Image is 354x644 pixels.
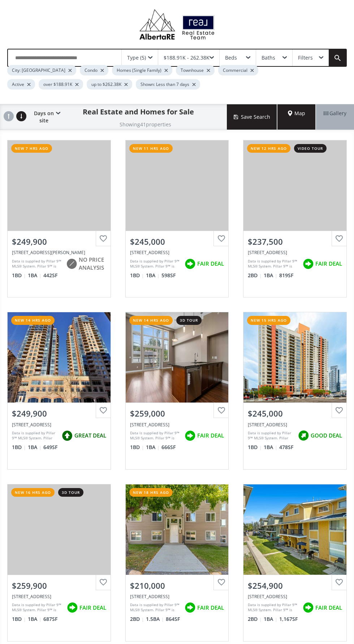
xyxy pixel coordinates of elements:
[130,615,144,623] span: 2 BD
[264,444,277,451] span: 1 BA
[130,593,224,600] div: 315 Heritage Drive SE #304, Calgary, AB T2H1N2
[315,604,342,612] span: FAIR DEAL
[279,272,293,279] span: 819 SF
[197,432,224,439] span: FAIR DEAL
[130,602,181,613] div: Data is supplied by Pillar 9™ MLS® System. Pillar 9™ is the owner of the copyright in its MLS® Sy...
[296,428,311,443] img: rating icon
[164,55,210,60] div: $188.91K - 262.38K
[248,593,342,600] div: 2200 Woodview Drive SW #702, Calgary, AB T2W 3N6
[197,604,224,612] span: FAIR DEAL
[83,107,194,117] h1: Real Estate and Homes for Sale
[130,580,224,591] div: $210,000
[43,615,57,623] span: 687 SF
[301,600,315,615] img: rating icon
[60,428,74,443] img: rating icon
[262,55,275,60] div: Baths
[12,444,26,451] span: 1 BD
[248,272,262,279] span: 2 BD
[248,580,342,591] div: $254,900
[112,65,172,75] div: Homes (Single Family)
[298,55,313,60] div: Filters
[43,272,57,279] span: 442 SF
[130,422,224,428] div: 4303 1 Street NE #409, Calgary, AB T2E7M3
[183,257,197,271] img: rating icon
[7,79,35,90] div: Active
[248,249,342,256] div: 4327 75 Street NW #302, Calgary, AB T3B 2M7
[264,615,277,623] span: 1 BA
[183,428,197,443] img: rating icon
[324,110,346,117] span: Gallery
[146,444,160,451] span: 1 BA
[183,600,197,615] img: rating icon
[248,430,294,441] div: Data is supplied by Pillar 9™ MLS® System. Pillar 9™ is the owner of the copyright in its MLS® Sy...
[146,615,164,623] span: 1.5 BA
[136,79,200,90] div: Shown: Less than 7 days
[218,65,258,75] div: Commercial
[12,615,26,623] span: 1 BD
[43,444,57,451] span: 649 SF
[120,122,171,127] h2: Showing 41 properties
[79,604,106,612] span: FAIR DEAL
[87,79,132,90] div: up to $262.38K
[277,104,316,130] div: Map
[248,615,262,623] span: 2 BD
[161,444,176,451] span: 666 SF
[236,305,354,477] a: new 15 hrs ago$245,000[STREET_ADDRESS]Data is supplied by Pillar 9™ MLS® System. Pillar 9™ is the...
[12,580,106,591] div: $259,900
[166,615,180,623] span: 864 SF
[248,602,299,613] div: Data is supplied by Pillar 9™ MLS® System. Pillar 9™ is the owner of the copyright in its MLS® Sy...
[248,408,342,419] div: $245,000
[12,430,58,441] div: Data is supplied by Pillar 9™ MLS® System. Pillar 9™ is the owner of the copyright in its MLS® Sy...
[248,422,342,428] div: 1053 10 Street SW #1414, Calgary, AB T2R 1S6
[118,133,236,305] a: new 11 hrs ago$245,000[STREET_ADDRESS]Data is supplied by Pillar 9™ MLS® System. Pillar 9™ is the...
[12,602,63,613] div: Data is supplied by Pillar 9™ MLS® System. Pillar 9™ is the owner of the copyright in its MLS® Sy...
[28,272,42,279] span: 1 BA
[74,432,106,439] span: GREAT DEAL
[227,104,277,130] button: Save Search
[7,65,76,75] div: City: [GEOGRAPHIC_DATA]
[130,249,224,256] div: 221 Redstone Street NE, Calgary, AB T3N 1M5
[12,408,106,419] div: $249,900
[79,256,106,271] span: NO PRICE ANALYSIS
[39,79,83,90] div: over $188.91K
[301,257,315,271] img: rating icon
[28,444,42,451] span: 1 BA
[197,260,224,267] span: FAIR DEAL
[12,593,106,600] div: 500 Rocky Vista Gardens NW #103, Calgary, AB T3G 0C3
[29,104,60,130] div: Days on site
[130,430,181,441] div: Data is supplied by Pillar 9™ MLS® System. Pillar 9™ is the owner of the copyright in its MLS® Sy...
[236,133,354,305] a: new 12 hrs agovideo tour$237,500[STREET_ADDRESS]Data is supplied by Pillar 9™ MLS® System. Pillar...
[279,444,293,451] span: 478 SF
[315,260,342,267] span: FAIR DEAL
[264,272,277,279] span: 1 BA
[311,432,342,439] span: GOOD DEAL
[12,272,26,279] span: 1 BD
[279,615,298,623] span: 1,167 SF
[118,305,236,477] a: new 14 hrs ago3d tour$259,000[STREET_ADDRESS]Data is supplied by Pillar 9™ MLS® System. Pillar 9™...
[65,600,79,615] img: rating icon
[130,408,224,419] div: $259,000
[248,444,262,451] span: 1 BD
[146,272,160,279] span: 1 BA
[130,236,224,247] div: $245,000
[176,65,215,75] div: Townhouse
[248,258,299,269] div: Data is supplied by Pillar 9™ MLS® System. Pillar 9™ is the owner of the copyright in its MLS® Sy...
[64,257,79,271] img: rating icon
[130,444,144,451] span: 1 BD
[288,110,305,117] span: Map
[136,7,218,42] img: Logo
[130,272,144,279] span: 1 BD
[12,236,106,247] div: $249,900
[248,236,342,247] div: $237,500
[12,422,106,428] div: 910 5 Avenue SW #601, Calgary, AB T2p0c3
[28,615,42,623] span: 1 BA
[80,65,108,75] div: Condo
[127,55,146,60] div: Type (5)
[161,272,176,279] span: 598 SF
[12,258,62,269] div: Data is supplied by Pillar 9™ MLS® System. Pillar 9™ is the owner of the copyright in its MLS® Sy...
[316,104,354,130] div: Gallery
[12,249,106,256] div: 60 Howse Lane NE #1005, Calgary, AB T3P 2B5
[130,258,181,269] div: Data is supplied by Pillar 9™ MLS® System. Pillar 9™ is the owner of the copyright in its MLS® Sy...
[225,55,237,60] div: Beds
